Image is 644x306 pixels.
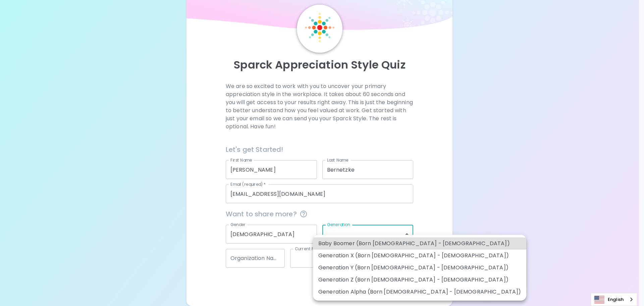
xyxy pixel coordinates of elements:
[313,250,526,262] li: Generation X (Born [DEMOGRAPHIC_DATA] - [DEMOGRAPHIC_DATA])
[591,293,637,306] aside: Language selected: English
[591,293,637,306] div: Language
[313,237,526,250] li: Baby Boomer (Born [DEMOGRAPHIC_DATA] - [DEMOGRAPHIC_DATA])
[591,293,637,306] a: English
[313,274,526,286] li: Generation Z (Born [DEMOGRAPHIC_DATA] - [DEMOGRAPHIC_DATA])
[313,262,526,274] li: Generation Y (Born [DEMOGRAPHIC_DATA] - [DEMOGRAPHIC_DATA])
[313,286,526,298] li: Generation Alpha (Born [DEMOGRAPHIC_DATA] - [DEMOGRAPHIC_DATA])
